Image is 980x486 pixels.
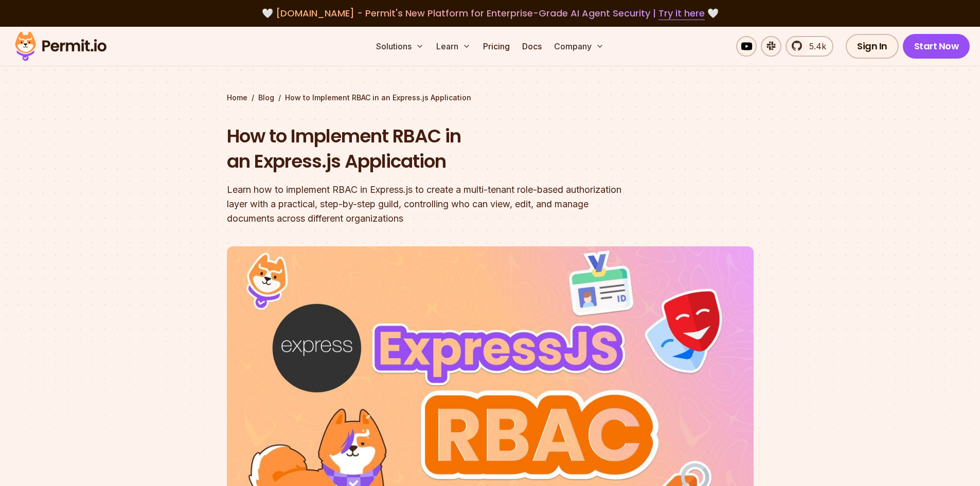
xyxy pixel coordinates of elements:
[227,123,622,174] h1: How to Implement RBAC in an Express.js Application
[658,7,705,20] a: Try it here
[518,36,546,57] a: Docs
[258,93,274,103] a: Blog
[432,36,475,57] button: Learn
[372,36,428,57] button: Solutions
[903,34,970,59] a: Start Now
[803,40,826,52] span: 5.4k
[846,34,899,59] a: Sign In
[227,93,754,103] div: / /
[550,36,608,57] button: Company
[227,183,622,226] div: Learn how to implement RBAC in Express.js to create a multi-tenant role-based authorization layer...
[227,93,247,103] a: Home
[479,36,514,57] a: Pricing
[25,6,955,21] div: 🤍 🤍
[10,29,111,64] img: Permit logo
[786,36,833,57] a: 5.4k
[276,7,705,20] span: [DOMAIN_NAME] - Permit's New Platform for Enterprise-Grade AI Agent Security |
